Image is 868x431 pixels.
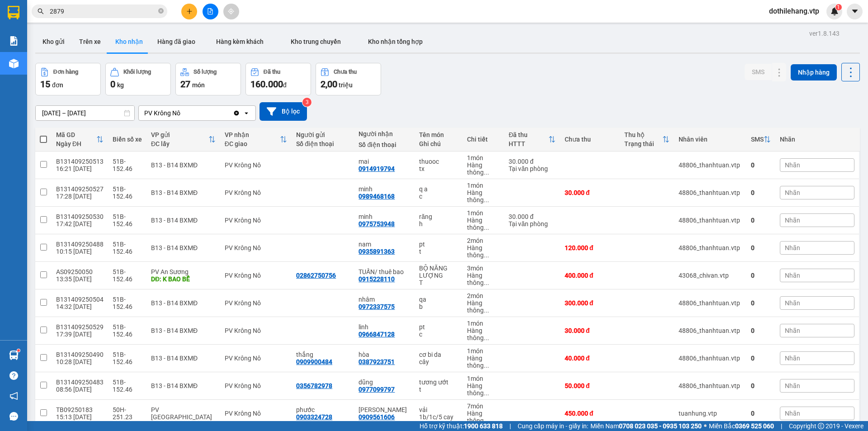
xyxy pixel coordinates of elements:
div: 0 [751,189,771,196]
input: Selected PV Krông Nô. [181,109,182,118]
div: B131409250527 [56,185,104,193]
span: ... [484,224,489,231]
div: Chưa thu [565,136,615,143]
div: hòa [359,351,410,358]
span: ... [484,169,489,176]
div: 0914919794 [359,165,395,172]
div: 0903324728 [296,413,332,421]
span: Nhãn [785,355,800,362]
div: Đã thu [264,69,280,75]
img: warehouse-icon [9,350,19,360]
div: 30.000 đ [509,213,555,220]
span: aim [228,8,234,14]
span: Nhãn [785,161,800,169]
span: Cung cấp máy in - giấy in: [518,421,588,431]
div: 30.000 đ [509,158,555,165]
input: Tìm tên, số ĐT hoặc mã đơn [50,6,156,16]
div: 2 món [467,292,500,299]
button: Chưa thu2,00 triệu [316,63,381,95]
span: 27 [180,79,190,90]
div: 300.000 đ [565,299,615,307]
div: minh [359,213,410,220]
div: nam [359,241,410,248]
span: Hàng kèm khách [216,38,264,45]
span: ... [484,196,489,204]
div: Đơn hàng [53,69,78,75]
img: solution-icon [9,36,19,46]
div: Thu hộ [624,131,662,138]
span: copyright [818,423,824,429]
div: răng [419,213,458,220]
div: 1 món [467,182,500,189]
div: HTTT [509,140,548,147]
button: caret-down [847,4,863,19]
div: PV Krông Nô [225,217,287,224]
div: VP nhận [225,131,280,138]
div: B13 - B14 BXMĐ [151,299,216,307]
div: Đã thu [509,131,548,138]
span: Nhãn [785,327,800,334]
div: 0977099797 [359,386,395,393]
div: Hàng thông thường [467,355,500,369]
button: Nhập hàng [791,64,837,81]
span: Miền Bắc [709,421,774,431]
div: 0 [751,299,771,307]
div: 0 [751,272,771,279]
button: Đã thu160.000đ [245,63,311,95]
span: file-add [207,8,213,14]
div: Khối lượng [123,69,151,75]
span: | [781,421,782,431]
button: file-add [203,4,218,19]
span: Nhãn [785,217,800,224]
div: tuanhung.vtp [679,410,742,417]
div: 0909900484 [296,358,332,365]
div: c [419,193,458,200]
div: 3 món [467,265,500,272]
div: Số điện thoại [359,141,410,148]
div: B13 - B14 BXMĐ [151,189,216,196]
th: Toggle SortBy [746,128,775,152]
div: 0 [751,161,771,169]
div: 0915228110 [359,275,395,283]
div: 0909561606 [359,413,395,421]
div: 7 món [467,403,500,410]
div: h [419,220,458,227]
div: 400.000 đ [565,272,615,279]
div: Nhãn [780,136,854,143]
div: PV Krông Nô [225,161,287,169]
div: B13 - B14 BXMĐ [151,161,216,169]
div: 10:28 [DATE] [56,358,104,365]
div: b [419,303,458,310]
div: 1 món [467,154,500,161]
div: Hàng thông thường [467,299,500,314]
th: Toggle SortBy [220,128,292,152]
div: phước [296,406,349,413]
div: 48806_thanhtuan.vtp [679,217,742,224]
div: SMS [751,136,764,143]
div: B131409250513 [56,158,104,165]
sup: 3 [302,98,311,107]
span: | [509,421,511,431]
button: Đơn hàng15đơn [35,63,101,95]
span: món [192,81,205,89]
div: 0 [751,382,771,389]
button: plus [181,4,197,19]
div: cơ bi da [419,351,458,358]
span: Nhãn [785,410,800,417]
div: 1b/1c/5 cay [419,413,458,421]
div: PV Krông Nô [225,299,287,307]
button: Khối lượng0kg [105,63,171,95]
span: ... [484,362,489,369]
div: tx [419,165,458,172]
span: message [9,412,18,421]
div: 1 món [467,375,500,382]
div: Chi tiết [467,136,500,143]
sup: 1 [17,349,20,352]
span: close-circle [158,8,164,14]
div: minh [359,185,410,193]
span: Hỗ trợ kỹ thuật: [420,421,503,431]
button: Bộ lọc [259,102,307,121]
span: Nhãn [785,189,800,196]
img: warehouse-icon [9,59,19,68]
div: 17:28 [DATE] [56,193,104,200]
